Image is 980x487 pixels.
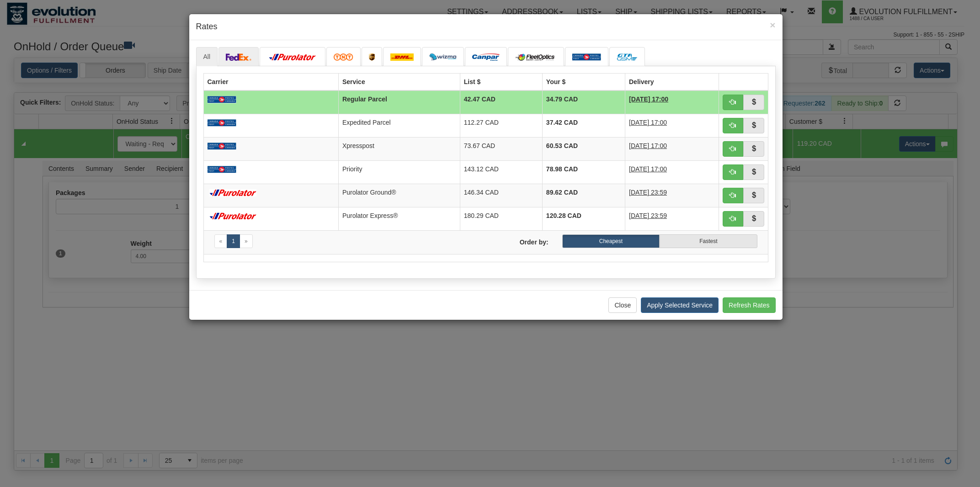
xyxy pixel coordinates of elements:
td: 112.27 CAD [460,114,542,137]
td: 180.29 CAD [460,207,542,230]
img: FedEx.png [226,53,251,61]
td: Purolator Express® [338,207,460,230]
img: Canada_post.png [208,143,236,150]
img: ups.png [369,53,375,61]
a: 1 [227,234,240,248]
td: Xpresspost [338,137,460,160]
td: 4 Days [625,137,719,160]
a: All [196,47,218,66]
td: 78.98 CAD [542,160,625,184]
td: 37.42 CAD [542,114,625,137]
th: Service [338,73,460,90]
span: [DATE] 17:00 [629,95,668,103]
td: Purolator Ground® [338,184,460,207]
h4: Rates [196,21,776,33]
label: Fastest [660,234,757,248]
span: × [770,20,775,30]
img: Canada_post.png [208,119,236,127]
img: dhl.png [390,53,414,61]
button: Close [770,20,775,30]
span: « [219,238,223,244]
td: 60.53 CAD [542,137,625,160]
td: 146.34 CAD [460,184,542,207]
td: 120.28 CAD [542,207,625,230]
td: 73.67 CAD [460,137,542,160]
label: Cheapest [562,234,660,248]
td: Regular Parcel [338,90,460,114]
button: Apply Selected Service [641,297,719,313]
a: Previous [214,234,228,248]
th: Your $ [542,73,625,90]
span: [DATE] 23:59 [629,212,667,219]
img: tnt.png [334,53,353,61]
button: Close [608,297,637,313]
td: Expedited Parcel [338,114,460,137]
span: [DATE] 23:59 [629,189,667,196]
th: List $ [460,73,542,90]
th: Carrier [203,73,338,90]
img: CarrierLogo_10191.png [617,53,638,61]
img: campar.png [472,53,500,61]
button: Refresh Rates [723,297,775,313]
td: 34.79 CAD [542,90,625,114]
img: purolator.png [208,212,259,220]
th: Delivery [625,73,719,90]
label: Order by: [486,234,555,247]
td: 3 Days [625,160,719,184]
td: Priority [338,160,460,184]
span: [DATE] 17:00 [629,165,667,173]
img: Canada_post.png [208,96,236,103]
a: Next [240,234,253,248]
span: [DATE] 17:00 [629,142,667,149]
img: wizmo.png [429,53,457,61]
span: [DATE] 17:00 [629,119,667,126]
td: 89.62 CAD [542,184,625,207]
span: » [245,238,248,244]
img: Canada_post.png [572,53,601,61]
td: 10 Days [625,184,719,207]
td: 42.47 CAD [460,90,542,114]
img: Canada_post.png [208,166,236,173]
td: 143.12 CAD [460,160,542,184]
td: 13 Days [625,90,719,114]
td: 10 Days [625,207,719,230]
td: 13 Days [625,114,719,137]
img: CarrierLogo_10182.png [515,53,557,61]
img: purolator.png [208,189,259,196]
img: purolator.png [267,53,318,61]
